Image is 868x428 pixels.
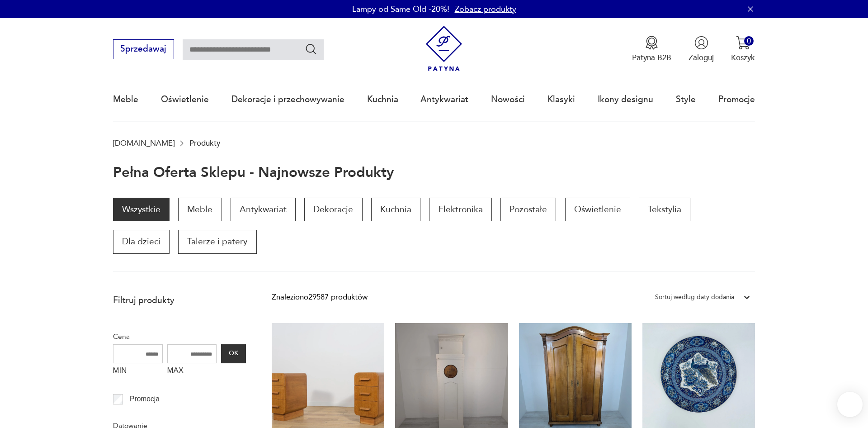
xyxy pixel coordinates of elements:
a: Oświetlenie [565,198,630,221]
a: Ikony designu [598,79,653,120]
p: Filtruj produkty [113,295,246,306]
img: Patyna - sklep z meblami i dekoracjami vintage [421,26,467,71]
button: Zaloguj [689,36,714,63]
div: Sortuj według daty dodania [655,291,734,303]
a: Antykwariat [231,198,296,221]
a: Sprzedawaj [113,46,174,53]
p: Zaloguj [689,52,714,63]
button: Patyna B2B [632,36,671,63]
iframe: Smartsupp widget button [837,392,863,417]
a: Promocje [718,79,755,120]
a: Dekoracje [304,198,362,221]
p: Patyna B2B [632,52,671,63]
a: Wszystkie [113,198,170,221]
a: Style [676,79,696,120]
a: Talerze i patery [178,230,256,253]
a: Dekoracje i przechowywanie [231,79,344,120]
label: MAX [167,363,217,380]
a: Pozostałe [500,198,556,221]
a: Klasyki [547,79,575,120]
button: 0Koszyk [731,36,755,63]
p: Lampy od Same Old -20%! [352,4,449,15]
label: MIN [113,363,163,380]
a: Ikona medaluPatyna B2B [632,36,671,63]
button: Szukaj [305,43,318,56]
a: Kuchnia [367,79,398,120]
a: Antykwariat [420,79,468,120]
a: Tekstylia [639,198,690,221]
p: Koszyk [731,52,755,63]
a: [DOMAIN_NAME] [113,139,175,147]
img: Ikonka użytkownika [694,36,708,50]
a: Oświetlenie [161,79,209,120]
a: Elektronika [429,198,491,221]
p: Promocja [130,393,160,405]
a: Kuchnia [371,198,420,221]
div: Znaleziono 29587 produktów [272,291,368,303]
img: Ikona medalu [645,36,659,50]
p: Cena [113,331,246,342]
a: Meble [178,198,222,221]
a: Meble [113,79,138,120]
button: OK [221,344,245,363]
button: Sprzedawaj [113,39,174,59]
a: Nowości [491,79,525,120]
div: 0 [744,36,754,46]
p: Produkty [189,139,220,147]
a: Zobacz produkty [455,4,516,15]
h1: Pełna oferta sklepu - najnowsze produkty [113,165,394,181]
a: Dla dzieci [113,230,170,253]
img: Ikona koszyka [736,36,750,50]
